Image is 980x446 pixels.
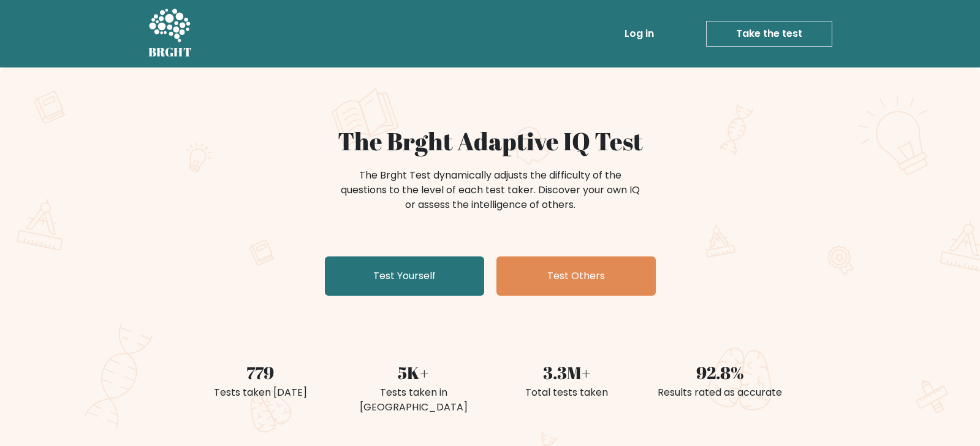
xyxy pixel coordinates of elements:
[651,385,789,400] div: Results rated as accurate
[496,256,656,296] a: Test Others
[344,359,483,385] div: 5K+
[344,385,483,415] div: Tests taken in [GEOGRAPHIC_DATA]
[325,256,484,296] a: Test Yourself
[620,21,659,46] a: Log in
[148,5,192,63] a: BRGHT
[706,21,832,47] a: Take the test
[651,359,789,385] div: 92.8%
[191,126,789,156] h1: The Brght Adaptive IQ Test
[191,359,330,385] div: 779
[191,385,330,400] div: Tests taken [DATE]
[148,45,192,60] h5: BRGHT
[498,359,636,385] div: 3.3M+
[337,168,644,212] div: The Brght Test dynamically adjusts the difficulty of the questions to the level of each test take...
[498,385,636,400] div: Total tests taken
